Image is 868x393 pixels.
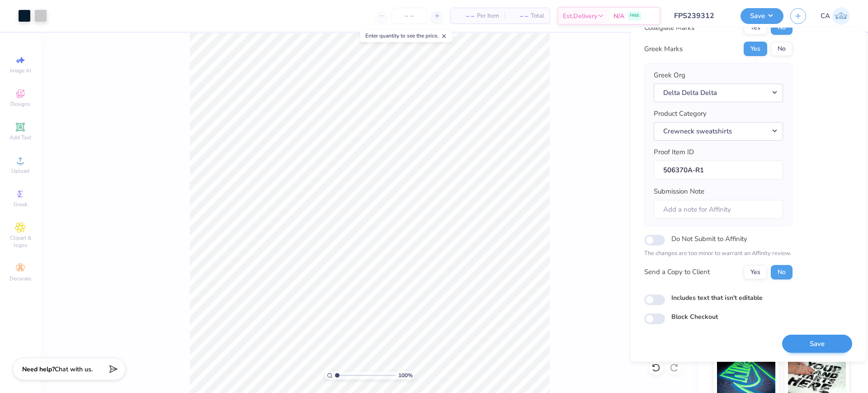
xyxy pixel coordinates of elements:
button: Yes [744,20,767,35]
label: Block Checkout [671,312,718,322]
button: Crewneck sweatshirts [654,122,783,141]
label: Submission Note [654,186,704,197]
button: No [771,265,793,279]
span: – – [456,11,474,21]
span: N/A [613,11,624,21]
div: Send a Copy to Client [644,267,710,277]
input: Untitled Design [667,7,734,25]
span: CA [821,11,830,21]
input: Add a note for Affinity [654,200,783,219]
label: Do Not Submit to Affinity [671,233,747,245]
strong: Need help? [22,365,55,374]
span: 100 % [398,371,413,379]
button: Save [741,8,783,24]
span: Upload [11,167,29,175]
span: Chat with us. [55,365,93,374]
span: Decorate [9,275,31,282]
span: Designs [10,100,30,108]
div: Collegiate Marks [644,23,694,33]
a: CA [821,7,850,25]
button: Yes [744,265,767,279]
span: Per Item [477,11,499,21]
span: Clipart & logos [5,234,36,249]
label: Product Category [654,109,707,119]
label: Proof Item ID [654,147,694,157]
span: Total [531,11,544,21]
button: Save [782,335,852,353]
div: Greek Marks [644,44,683,54]
label: Greek Org [654,70,685,80]
input: – – [392,8,427,24]
p: The changes are too minor to warrant an Affinity review. [644,249,793,258]
button: No [771,20,793,35]
span: – – [510,11,528,21]
span: Est. Delivery [563,11,597,21]
div: Enter quantity to see the price. [360,29,452,42]
span: Greek [14,201,28,208]
button: No [771,42,793,56]
span: FREE [630,13,639,19]
button: Yes [744,42,767,56]
label: Includes text that isn't editable [671,293,763,303]
span: Add Text [9,134,31,141]
button: Delta Delta Delta [654,84,783,102]
span: Image AI [10,67,31,74]
img: Chollene Anne Aranda [832,7,850,25]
